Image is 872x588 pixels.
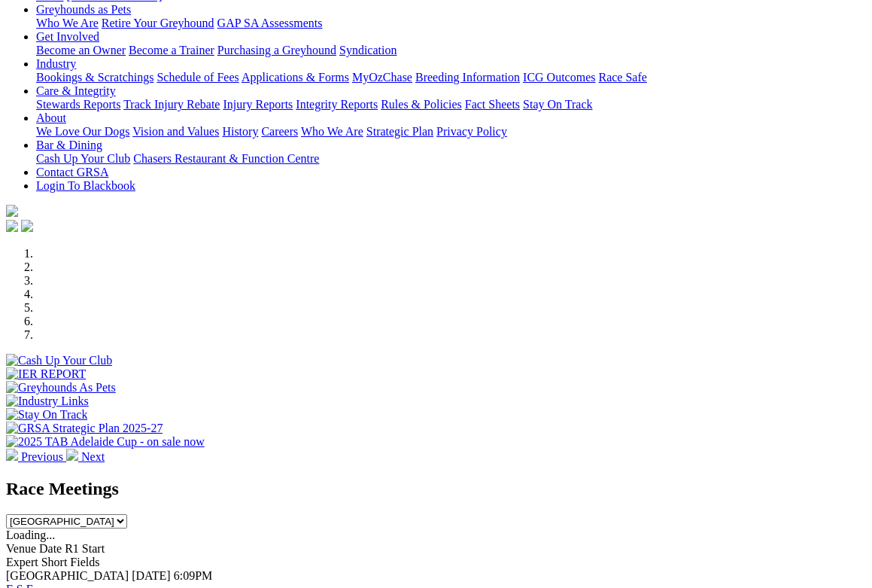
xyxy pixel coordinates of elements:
[133,152,319,165] a: Chasers Restaurant & Function Centre
[66,449,78,461] img: chevron-right-pager-white.svg
[36,71,866,84] div: Industry
[217,44,336,56] a: Purchasing a Greyhound
[36,139,102,151] a: Bar & Dining
[36,44,126,56] a: Become an Owner
[132,569,171,582] span: [DATE]
[436,125,507,138] a: Privacy Policy
[65,542,105,555] span: R1 Start
[6,381,116,395] img: Greyhounds As Pets
[6,220,18,232] img: facebook.svg
[21,450,63,463] span: Previous
[352,71,412,84] a: MyOzChase
[132,125,219,138] a: Vision and Values
[598,71,646,84] a: Race Safe
[70,556,99,568] span: Fields
[36,3,131,16] a: Greyhounds as Pets
[217,17,323,29] a: GAP SA Assessments
[6,367,86,381] img: IER REPORT
[6,354,112,367] img: Cash Up Your Club
[261,125,298,138] a: Careers
[36,152,130,165] a: Cash Up Your Club
[6,542,36,555] span: Venue
[102,17,214,29] a: Retire Your Greyhound
[36,98,120,111] a: Stewards Reports
[301,125,363,138] a: Who We Are
[6,205,18,217] img: logo-grsa-white.png
[156,71,239,84] a: Schedule of Fees
[6,479,866,499] h2: Race Meetings
[36,125,866,139] div: About
[6,569,129,582] span: [GEOGRAPHIC_DATA]
[415,71,520,84] a: Breeding Information
[6,395,89,408] img: Industry Links
[6,529,55,541] span: Loading...
[381,98,462,111] a: Rules & Policies
[523,98,592,111] a: Stay On Track
[41,556,68,568] span: Short
[36,44,866,57] div: Get Involved
[36,84,116,97] a: Care & Integrity
[36,152,866,166] div: Bar & Dining
[36,17,866,30] div: Greyhounds as Pets
[6,556,38,568] span: Expert
[242,71,349,84] a: Applications & Forms
[6,408,87,422] img: Stay On Track
[6,450,66,463] a: Previous
[66,450,105,463] a: Next
[6,449,18,461] img: chevron-left-pager-white.svg
[36,17,99,29] a: Who We Are
[465,98,520,111] a: Fact Sheets
[223,98,293,111] a: Injury Reports
[36,30,99,43] a: Get Involved
[366,125,433,138] a: Strategic Plan
[36,71,153,84] a: Bookings & Scratchings
[296,98,378,111] a: Integrity Reports
[21,220,33,232] img: twitter.svg
[36,98,866,111] div: Care & Integrity
[123,98,220,111] a: Track Injury Rebate
[36,179,135,192] a: Login To Blackbook
[129,44,214,56] a: Become a Trainer
[6,422,163,435] img: GRSA Strategic Plan 2025-27
[174,569,213,582] span: 6:09PM
[81,450,105,463] span: Next
[339,44,397,56] a: Syndication
[36,111,66,124] a: About
[36,57,76,70] a: Industry
[36,166,108,178] a: Contact GRSA
[39,542,62,555] span: Date
[36,125,129,138] a: We Love Our Dogs
[523,71,595,84] a: ICG Outcomes
[222,125,258,138] a: History
[6,435,205,449] img: 2025 TAB Adelaide Cup - on sale now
